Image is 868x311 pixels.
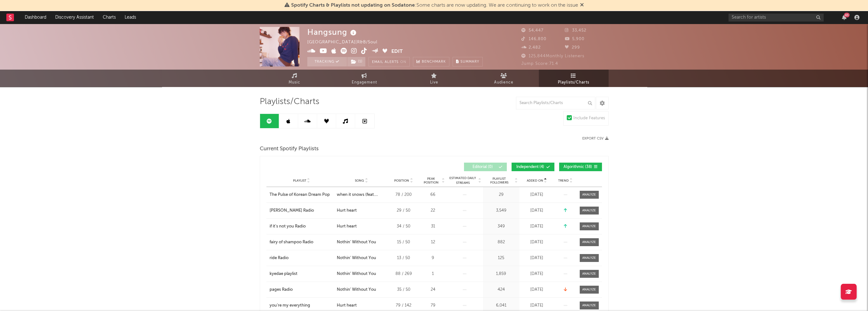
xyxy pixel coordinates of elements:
[421,239,445,246] div: 12
[389,208,418,214] div: 29 / 50
[330,70,399,87] a: Engagement
[728,14,824,22] input: Search for artists
[98,11,120,24] a: Charts
[260,145,319,153] span: Current Spotify Playlists
[512,163,554,171] button: Independent(4)
[413,57,449,66] a: Benchmark
[539,70,609,87] a: Playlists/Charts
[485,302,518,309] div: 6,041
[270,239,313,246] div: fairy of shampoo Radio
[389,287,418,293] div: 35 / 50
[559,163,602,171] button: Algorithmic(38)
[270,192,330,198] div: The Pulse of Korean Dream Pop
[270,271,334,277] a: kyedae playlist
[558,179,569,183] span: Trend
[565,28,586,33] span: 33,452
[430,79,438,86] span: Live
[270,239,334,246] a: fairy of shampoo Radio
[337,255,376,261] div: Nothin' Without You
[307,57,347,66] button: Tracking
[842,15,846,20] button: 43
[389,271,418,277] div: 88 / 269
[421,271,445,277] div: 1
[565,46,580,50] span: 299
[565,37,584,41] span: 5,900
[270,271,297,277] div: kyedae playlist
[494,79,513,86] span: Audience
[120,11,140,24] a: Leads
[270,287,334,293] a: pages Radio
[485,287,518,293] div: 424
[389,255,418,261] div: 13 / 50
[422,58,446,66] span: Benchmark
[421,302,445,309] div: 79
[464,163,507,171] button: Editorial(0)
[521,208,553,214] div: [DATE]
[485,192,518,198] div: 29
[521,54,584,58] span: 125,844 Monthly Listeners
[521,192,553,198] div: [DATE]
[270,255,289,261] div: ride Radio
[291,3,578,8] span: : Some charts are now updating. We are continuing to work on the issue
[516,97,595,109] input: Search Playlists/Charts
[270,208,314,214] div: [PERSON_NAME] Radio
[521,46,541,50] span: 2,482
[485,223,518,230] div: 349
[469,70,539,87] a: Audience
[391,48,403,56] button: Edit
[399,70,469,87] a: Live
[270,208,334,214] a: [PERSON_NAME] Radio
[291,3,415,8] span: Spotify Charts & Playlists not updating on Sodatone
[421,255,445,261] div: 9
[485,177,514,184] span: Playlist Followers
[270,302,310,309] div: you’re my everything
[468,165,497,169] span: Editorial ( 0 )
[369,57,410,66] button: Email AlertsOn
[421,287,445,293] div: 24
[337,302,357,309] div: Hurt heart
[460,60,479,64] span: Summary
[270,192,334,198] a: The Pulse of Korean Dream Pop
[260,98,319,106] span: Playlists/Charts
[389,223,418,230] div: 34 / 50
[260,70,330,87] a: Music
[573,115,605,122] div: Include Features
[337,239,376,246] div: Nothin' Without You
[485,239,518,246] div: 882
[337,223,357,230] div: Hurt heart
[563,165,592,169] span: Algorithmic ( 38 )
[355,179,364,183] span: Song
[527,179,543,183] span: Added On
[485,271,518,277] div: 1,859
[51,11,98,24] a: Discovery Assistant
[485,208,518,214] div: 3,549
[580,3,584,8] span: Dismiss
[582,137,609,140] button: Export CSV
[421,177,441,184] span: Peak Position
[389,302,418,309] div: 79 / 142
[337,208,357,214] div: Hurt heart
[347,57,366,66] span: ( 1 )
[270,223,334,230] a: if it's not you Radio
[270,302,334,309] a: you’re my everything
[289,79,300,86] span: Music
[400,60,406,64] em: On
[521,37,546,41] span: 146,800
[844,13,850,17] div: 43
[485,255,518,261] div: 125
[20,11,51,24] a: Dashboard
[307,39,385,46] div: [GEOGRAPHIC_DATA] | R&B/Soul
[521,239,553,246] div: [DATE]
[558,79,589,86] span: Playlists/Charts
[421,208,445,214] div: 22
[521,28,544,33] span: 54,447
[521,271,553,277] div: [DATE]
[270,223,306,230] div: if it's not you Radio
[521,302,553,309] div: [DATE]
[394,179,409,183] span: Position
[521,62,558,66] span: Jump Score: 71.4
[421,192,445,198] div: 66
[337,287,376,293] div: Nothin' Without You
[521,223,553,230] div: [DATE]
[347,57,365,66] button: (1)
